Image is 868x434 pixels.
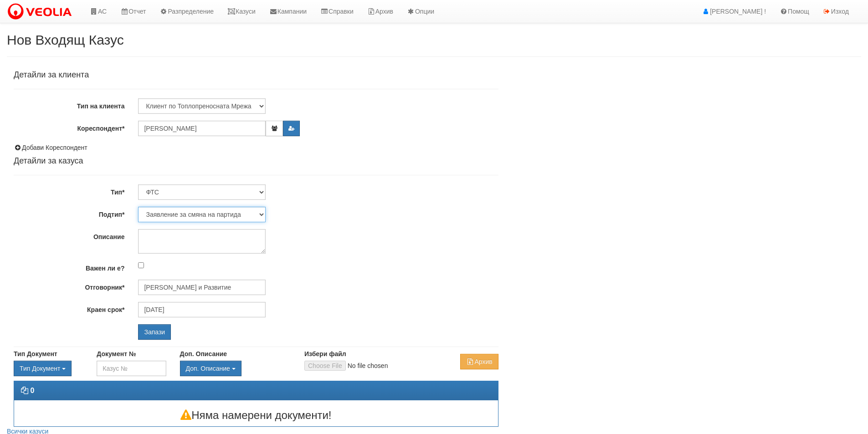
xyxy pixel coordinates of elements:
[14,143,498,152] div: Добави Кореспондент
[138,121,266,136] input: ЕГН/Име/Адрес/Аб.№/Парт.№/Тел./Email
[14,361,72,376] button: Тип Документ
[7,207,131,219] label: Подтип*
[186,365,230,372] span: Доп. Описание
[138,302,266,317] input: Търсене по Име / Имейл
[180,361,291,376] div: Двоен клик, за изчистване на избраната стойност.
[7,98,131,111] label: Тип на клиента
[7,260,131,273] label: Важен ли е?
[304,349,346,358] label: Избери файл
[7,121,131,133] label: Кореспондент*
[460,354,498,369] button: Архив
[20,365,60,372] span: Тип Документ
[14,157,498,166] h4: Детайли за казуса
[7,302,131,314] label: Краен срок*
[138,324,171,340] input: Запази
[14,349,57,358] label: Тип Документ
[97,349,136,358] label: Документ №
[14,71,498,80] h4: Детайли за клиента
[180,349,227,358] label: Доп. Описание
[14,409,498,421] h3: Няма намерени документи!
[7,229,131,241] label: Описание
[138,280,266,295] input: Търсене по Име / Имейл
[7,2,76,21] img: VeoliaLogo.png
[7,280,131,292] label: Отговорник*
[180,361,241,376] button: Доп. Описание
[97,361,166,376] input: Казус №
[30,387,34,394] strong: 0
[7,32,861,47] h2: Нов Входящ Казус
[14,361,83,376] div: Двоен клик, за изчистване на избраната стойност.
